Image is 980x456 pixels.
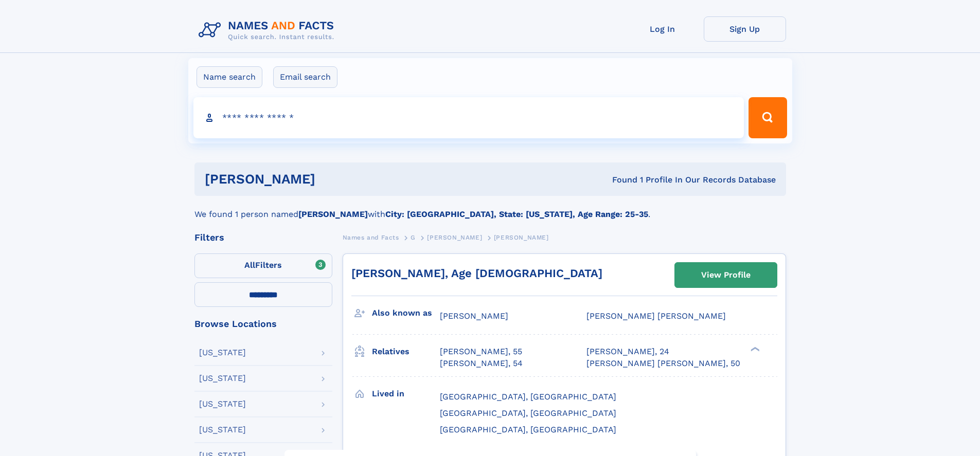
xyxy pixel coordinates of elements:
[440,408,616,418] span: [GEOGRAPHIC_DATA], [GEOGRAPHIC_DATA]
[199,349,246,357] div: [US_STATE]
[199,400,246,408] div: [US_STATE]
[701,263,751,287] div: View Profile
[273,66,337,88] label: Email search
[244,260,255,270] span: All
[440,392,616,402] span: [GEOGRAPHIC_DATA], [GEOGRAPHIC_DATA]
[675,263,777,287] a: View Profile
[194,253,332,278] label: Filters
[586,358,740,369] a: [PERSON_NAME] [PERSON_NAME], 50
[343,231,399,244] a: Names and Facts
[411,231,416,244] a: G
[704,16,786,42] a: Sign Up
[748,346,760,353] div: ❯
[494,234,549,241] span: [PERSON_NAME]
[199,374,246,382] div: [US_STATE]
[372,343,440,360] h3: Relatives
[351,267,602,280] a: [PERSON_NAME], Age [DEMOGRAPHIC_DATA]
[205,173,464,186] h1: [PERSON_NAME]
[427,231,482,244] a: [PERSON_NAME]
[440,346,522,357] a: [PERSON_NAME], 55
[586,311,726,321] span: [PERSON_NAME] [PERSON_NAME]
[464,174,776,186] div: Found 1 Profile In Our Records Database
[194,16,343,44] img: Logo Names and Facts
[385,209,648,219] b: City: [GEOGRAPHIC_DATA], State: [US_STATE], Age Range: 25-35
[194,196,786,221] div: We found 1 person named with .
[372,304,440,322] h3: Also known as
[427,234,482,241] span: [PERSON_NAME]
[440,425,616,434] span: [GEOGRAPHIC_DATA], [GEOGRAPHIC_DATA]
[199,426,246,434] div: [US_STATE]
[440,358,523,369] a: [PERSON_NAME], 54
[586,346,669,357] a: [PERSON_NAME], 24
[411,234,416,241] span: G
[440,311,508,321] span: [PERSON_NAME]
[194,233,332,242] div: Filters
[197,66,262,88] label: Name search
[621,16,704,42] a: Log In
[194,319,332,329] div: Browse Locations
[193,97,744,138] input: search input
[749,97,787,138] button: Search Button
[372,385,440,403] h3: Lived in
[298,209,368,219] b: [PERSON_NAME]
